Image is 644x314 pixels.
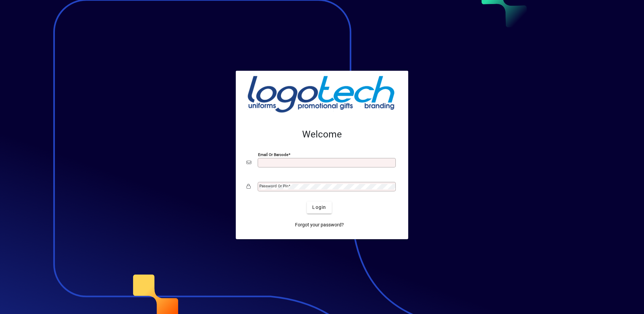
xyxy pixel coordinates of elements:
[258,152,288,157] mat-label: Email or Barcode
[295,221,344,228] span: Forgot your password?
[292,219,347,231] a: Forgot your password?
[307,201,331,214] button: Login
[247,129,397,140] h2: Welcome
[312,204,326,211] span: Login
[259,184,288,188] mat-label: Password or Pin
